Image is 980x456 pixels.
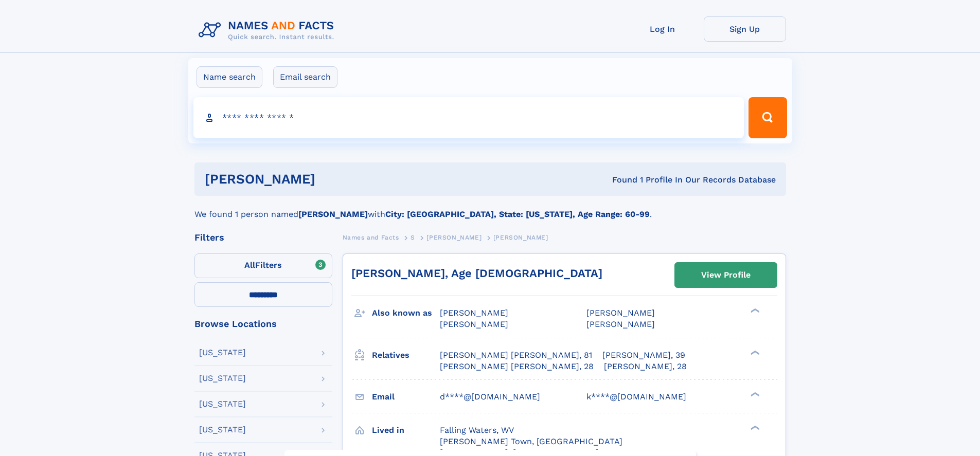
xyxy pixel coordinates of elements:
span: [PERSON_NAME] [586,308,655,318]
input: search input [193,97,744,138]
span: [PERSON_NAME] [493,234,548,241]
div: Filters [194,233,332,242]
div: Browse Locations [194,319,332,329]
button: Search Button [749,97,787,138]
div: Found 1 Profile In Our Records Database [464,174,776,186]
a: [PERSON_NAME] [PERSON_NAME], 81 [440,350,592,361]
div: We found 1 person named with . [194,196,786,221]
div: [US_STATE] [199,426,246,434]
span: All [244,260,255,270]
a: Names and Facts [343,231,399,244]
h3: Also known as [372,304,440,322]
b: [PERSON_NAME] [298,209,368,219]
a: Sign Up [704,16,786,42]
div: View Profile [701,263,751,287]
div: ❯ [748,424,760,431]
span: S [411,234,415,241]
a: [PERSON_NAME], Age [DEMOGRAPHIC_DATA] [351,267,602,280]
img: Logo Names and Facts [194,16,343,44]
span: Falling Waters, WV [440,425,514,435]
label: Email search [273,66,337,88]
div: ❯ [748,349,760,356]
h3: Relatives [372,346,440,364]
a: [PERSON_NAME] [PERSON_NAME], 28 [440,361,594,372]
a: View Profile [675,263,777,287]
div: ❯ [748,307,760,314]
a: [PERSON_NAME] [426,231,482,244]
label: Filters [194,253,332,278]
h3: Email [372,388,440,406]
a: [PERSON_NAME], 39 [602,350,685,361]
h1: [PERSON_NAME] [205,173,464,186]
div: [US_STATE] [199,400,246,408]
a: [PERSON_NAME], 28 [604,361,687,372]
span: [PERSON_NAME] [440,319,508,329]
div: ❯ [748,391,760,397]
span: [PERSON_NAME] Town, [GEOGRAPHIC_DATA] [440,436,622,446]
b: City: [GEOGRAPHIC_DATA], State: [US_STATE], Age Range: 60-99 [385,209,650,219]
h3: Lived in [372,422,440,439]
div: [US_STATE] [199,349,246,357]
span: [PERSON_NAME] [440,308,508,318]
a: S [411,231,415,244]
span: [PERSON_NAME] [586,319,655,329]
label: Name search [197,66,262,88]
a: Log In [621,16,704,42]
div: [US_STATE] [199,374,246,382]
span: [PERSON_NAME] [426,234,482,241]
